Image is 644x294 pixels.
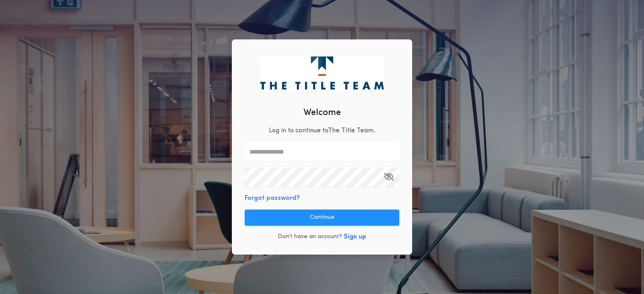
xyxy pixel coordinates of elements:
img: logo [260,56,384,89]
button: Continue [245,210,399,226]
button: Forgot password? [245,193,300,203]
h2: Welcome [303,106,341,119]
p: Log in to continue to The Title Team . [269,126,375,136]
p: Don't have an account? [278,233,342,241]
button: Sign up [344,232,366,242]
